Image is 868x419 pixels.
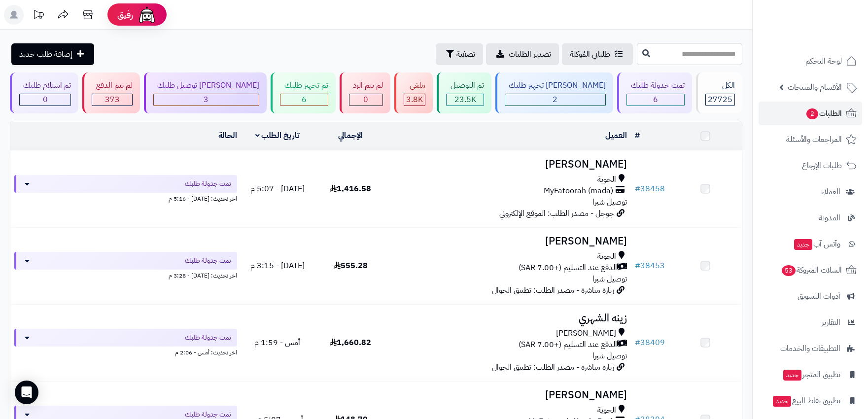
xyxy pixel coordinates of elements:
a: ملغي 3.8K [392,72,435,113]
span: الحوية [597,174,616,185]
span: جديد [794,239,812,250]
h3: [PERSON_NAME] [391,389,626,401]
img: logo-2.png [801,28,859,48]
a: لم يتم الرد 0 [338,72,392,113]
a: تطبيق المتجرجديد [759,363,862,386]
span: تصفية [456,48,475,60]
span: تمت جدولة طلبك [185,256,231,266]
span: لوحة التحكم [805,54,842,68]
span: 0 [43,94,48,105]
span: [DATE] - 3:15 م [250,260,305,272]
div: تمت جدولة طلبك [626,80,684,91]
span: جوجل - مصدر الطلب: الموقع الإلكتروني [499,208,614,219]
a: العملاء [759,180,862,204]
span: [DATE] - 5:07 م [250,183,305,195]
span: الأقسام والمنتجات [788,80,842,94]
div: 6 [280,94,327,105]
button: تصفية [436,43,483,65]
a: العميل [605,130,627,141]
div: لم يتم الدفع [92,80,132,91]
span: أدوات التسويق [798,289,840,303]
span: زيارة مباشرة - مصدر الطلب: تطبيق الجوال [492,284,614,296]
span: 6 [302,94,307,105]
span: [PERSON_NAME] [556,328,616,339]
a: وآتس آبجديد [759,232,862,256]
span: # [635,260,640,272]
span: طلباتي المُوكلة [570,48,610,60]
span: 3 [204,94,208,105]
span: الدفع عند التسليم (+7.00 SAR) [519,262,617,274]
div: اخر تحديث: [DATE] - 3:28 م [14,270,237,280]
span: 373 [105,94,120,105]
span: توصيل شبرا [592,350,627,362]
a: الإجمالي [338,130,363,141]
a: لوحة التحكم [759,49,862,73]
a: المدونة [759,206,862,230]
a: تم استلام طلبك 0 [8,72,80,113]
a: تم التوصيل 23.5K [435,72,493,113]
span: 3.8K [406,94,423,105]
a: [PERSON_NAME] تجهيز طلبك 2 [493,72,615,113]
span: طلبات الإرجاع [802,159,842,173]
span: أمس - 1:59 م [254,337,300,349]
a: #38453 [635,260,665,272]
a: تم تجهيز طلبك 6 [269,72,337,113]
span: تمت جدولة طلبك [185,333,231,343]
span: # [635,337,640,349]
a: طلبات الإرجاع [759,154,862,177]
a: تحديثات المنصة [26,5,51,27]
span: العملاء [821,185,840,199]
div: Open Intercom Messenger [15,381,38,404]
div: 0 [349,94,382,105]
span: الحوية [597,405,616,416]
div: 3 [154,94,259,105]
a: تاريخ الطلب [255,130,300,141]
span: 1,660.82 [330,337,371,349]
a: أدوات التسويق [759,284,862,308]
div: تم التوصيل [446,80,484,91]
a: طلباتي المُوكلة [562,43,633,65]
span: 53 [782,265,796,276]
span: التطبيقات والخدمات [780,342,840,355]
span: تطبيق المتجر [782,368,840,382]
div: [PERSON_NAME] تجهيز طلبك [505,80,606,91]
span: إضافة طلب جديد [19,48,72,60]
span: توصيل شبرا [592,273,627,285]
div: 23495 [447,94,483,105]
span: جديد [783,370,801,381]
span: 0 [363,94,368,105]
div: [PERSON_NAME] توصيل طلبك [153,80,259,91]
div: اخر تحديث: أمس - 2:06 م [14,347,237,357]
span: الحوية [597,251,616,262]
a: [PERSON_NAME] توصيل طلبك 3 [142,72,269,113]
div: 2 [505,94,605,105]
span: الطلبات [805,106,842,120]
div: 0 [20,94,70,105]
a: الحالة [218,130,237,141]
span: MyFatoorah (mada) [544,185,613,197]
a: الكل27725 [694,72,744,113]
span: 2 [553,94,557,105]
a: إضافة طلب جديد [11,43,94,65]
span: 23.5K [454,94,476,105]
span: المراجعات والأسئلة [786,133,842,146]
span: 555.28 [334,260,368,272]
span: زيارة مباشرة - مصدر الطلب: تطبيق الجوال [492,361,614,373]
span: 1,416.58 [330,183,371,195]
span: المدونة [819,211,840,225]
div: تم تجهيز طلبك [280,80,328,91]
a: تطبيق نقاط البيعجديد [759,389,862,413]
a: #38458 [635,183,665,195]
a: #38409 [635,337,665,349]
span: # [635,183,640,195]
span: السلات المتروكة [781,263,842,277]
span: الدفع عند التسليم (+7.00 SAR) [519,339,617,350]
span: تصدير الطلبات [509,48,551,60]
div: 373 [92,94,132,105]
span: تمت جدولة طلبك [185,179,231,189]
span: 6 [653,94,658,105]
span: 2 [806,108,818,119]
span: رفيق [117,9,133,21]
h3: زينه الشهري [391,313,626,324]
span: جديد [773,396,791,407]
